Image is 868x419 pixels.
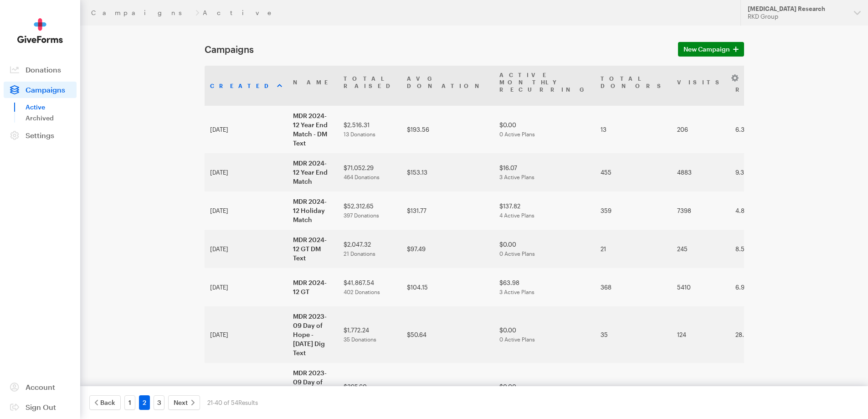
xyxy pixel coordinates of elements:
[401,66,494,106] th: AvgDonation: activate to sort column ascending
[205,153,288,191] td: [DATE]
[730,306,789,363] td: 28.23%
[672,106,730,153] td: 206
[338,191,401,230] td: $52,312.65
[205,230,288,268] td: [DATE]
[494,268,595,306] td: $63.98
[499,250,535,257] span: 0 Active Plans
[205,66,288,106] th: Created: activate to sort column ascending
[205,306,288,363] td: [DATE]
[26,113,77,124] a: Archived
[499,212,534,218] span: 4 Active Plans
[344,336,376,342] span: 35 Donations
[494,153,595,191] td: $16.07
[730,268,789,306] td: 6.91%
[338,306,401,363] td: $1,772.24
[595,191,672,230] td: 359
[401,106,494,153] td: $193.56
[401,306,494,363] td: $50.64
[91,9,192,16] a: Campaigns
[672,268,730,306] td: 5410
[4,82,77,98] a: Campaigns
[730,106,789,153] td: 6.31%
[4,127,77,144] a: Settings
[499,174,534,180] span: 3 Active Plans
[4,62,77,78] a: Donations
[401,230,494,268] td: $97.49
[401,268,494,306] td: $104.15
[26,403,56,411] span: Sign Out
[683,44,730,55] span: New Campaign
[595,268,672,306] td: 368
[595,66,672,106] th: TotalDonors: activate to sort column ascending
[124,395,135,410] a: 1
[205,44,667,55] h1: Campaigns
[288,306,338,363] td: MDR 2023-09 Day of Hope - [DATE] Dig Text
[401,191,494,230] td: $131.77
[595,306,672,363] td: 35
[678,42,744,57] a: New Campaign
[288,66,338,106] th: Name: activate to sort column ascending
[174,397,188,408] span: Next
[730,66,789,106] th: Conv. Rate: activate to sort column ascending
[100,397,115,408] span: Back
[238,399,258,406] span: Results
[4,399,77,415] a: Sign Out
[26,85,65,94] span: Campaigns
[205,191,288,230] td: [DATE]
[288,268,338,306] td: MDR 2024-12 GT
[205,106,288,153] td: [DATE]
[494,66,595,106] th: Active MonthlyRecurring: activate to sort column ascending
[672,230,730,268] td: 245
[672,306,730,363] td: 124
[730,230,789,268] td: 8.57%
[672,191,730,230] td: 7398
[730,191,789,230] td: 4.85%
[338,230,401,268] td: $2,047.32
[288,230,338,268] td: MDR 2024-12 GT DM Text
[595,106,672,153] td: 13
[89,395,121,410] a: Back
[338,153,401,191] td: $71,052.29
[344,250,375,257] span: 21 Donations
[205,268,288,306] td: [DATE]
[494,230,595,268] td: $0.00
[288,191,338,230] td: MDR 2024-12 Holiday Match
[26,65,61,74] span: Donations
[595,153,672,191] td: 455
[4,379,77,395] a: Account
[748,13,847,21] div: RKD Group
[168,395,200,410] a: Next
[748,5,847,13] div: [MEDICAL_DATA] Research
[672,153,730,191] td: 4883
[344,289,380,295] span: 402 Donations
[26,102,77,113] a: Active
[26,383,55,391] span: Account
[338,66,401,106] th: TotalRaised: activate to sort column ascending
[672,66,730,106] th: Visits: activate to sort column ascending
[154,395,164,410] a: 3
[338,106,401,153] td: $2,516.31
[595,230,672,268] td: 21
[494,191,595,230] td: $137.82
[401,153,494,191] td: $153.13
[494,306,595,363] td: $0.00
[26,131,54,140] span: Settings
[338,268,401,306] td: $41,867.54
[288,153,338,191] td: MDR 2024-12 Year End Match
[499,289,534,295] span: 3 Active Plans
[344,212,379,218] span: 397 Donations
[207,395,258,410] div: 21-40 of 54
[494,106,595,153] td: $0.00
[17,18,63,43] img: GiveForms
[288,106,338,153] td: MDR 2024-12 Year End Match - DM Text
[499,336,535,342] span: 0 Active Plans
[344,131,375,137] span: 13 Donations
[730,153,789,191] td: 9.32%
[499,131,535,137] span: 0 Active Plans
[344,174,380,180] span: 464 Donations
